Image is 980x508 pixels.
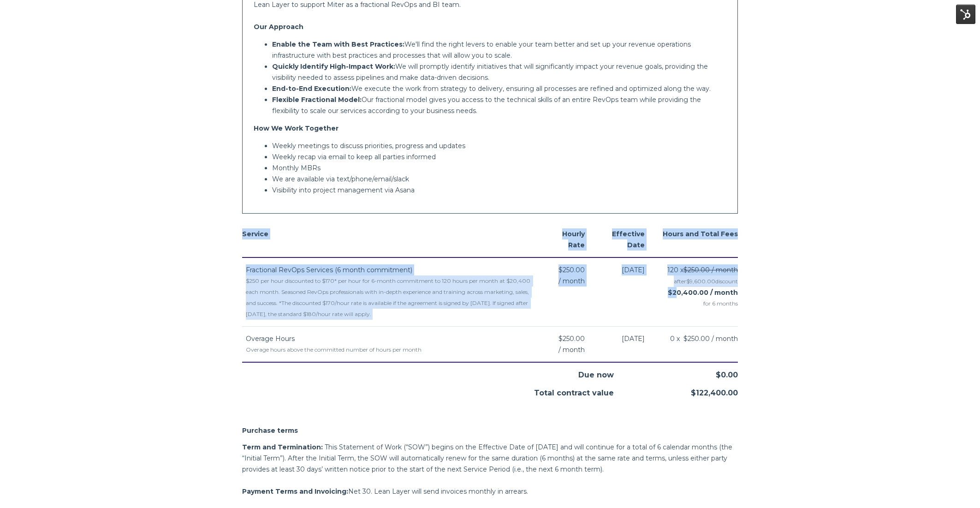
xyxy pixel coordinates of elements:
strong: $20,400.00 / month [668,288,738,297]
strong: Quickly Identify High-Impact Work: [272,62,395,71]
strong: Our Approach [254,23,303,31]
td: [DATE] [596,257,656,327]
span: $250.00 [558,264,585,275]
span: $9,600.00 [686,278,715,285]
span: Overage Hours [246,335,295,343]
th: Service [242,222,540,257]
p: Our fractional model gives you access to the technical skills of an entire RevOps team while prov... [272,94,726,116]
s: $250.00 / month [683,266,738,274]
span: 120 x [667,264,738,275]
div: Overage hours above the committed number of hours per month [246,344,540,355]
p: This Statement of Work (“SOW”) begins on the Effective Date of [DATE] and will continue for a tot... [242,442,738,475]
img: HubSpot Tools Menu Toggle [956,5,975,24]
p: We are available via text/phone/email/slack [272,173,726,185]
th: Hours and Total Fees [656,222,738,257]
p: Weekly recap via email to keep all parties informed [272,151,726,162]
div: $122,400.00 [614,381,738,399]
span: Term and Termination: [242,443,323,451]
span: for 6 months [656,298,738,309]
span: after discount [674,278,738,285]
span: Payment Terms and Invoicing: [242,487,348,496]
h2: Purchase terms [242,425,738,436]
span: $250.00 [558,333,585,344]
th: Effective Date [596,222,656,257]
p: We will promptly identify initiatives that will significantly impact your revenue goals, providin... [272,61,726,83]
span: Net 30. Lean Layer will send invoices monthly in arrears. [348,487,528,496]
span: Fractional RevOps Services (6 month commitment) [246,266,412,274]
div: $0.00 [614,363,738,381]
span: 0 x $250.00 / month [670,333,738,344]
span: / month [558,344,585,355]
div: $250 per hour discounted to $170* per hour for 6-month commitment to 120 hours per month at $20,4... [246,275,540,320]
p: We'll find the right levers to enable your team better and set up your revenue operations infrast... [272,39,726,61]
div: Due now [490,363,614,381]
p: Visibility into project management via Asana [272,185,726,196]
strong: End-to-End Execution: [272,84,351,93]
span: / month [558,275,585,287]
td: [DATE] [596,326,656,362]
p: Weekly meetings to discuss priorities, progress and updates [272,140,726,151]
strong: Flexible Fractional Model: [272,96,362,104]
strong: How We Work Together [254,124,339,132]
p: Monthly MBRs [272,162,726,173]
th: Hourly Rate [540,222,596,257]
p: We execute the work from strategy to delivery, ensuring all processes are refined and optimized a... [272,83,726,94]
div: Total contract value [490,381,614,399]
strong: Enable the Team with Best Practices: [272,40,404,48]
